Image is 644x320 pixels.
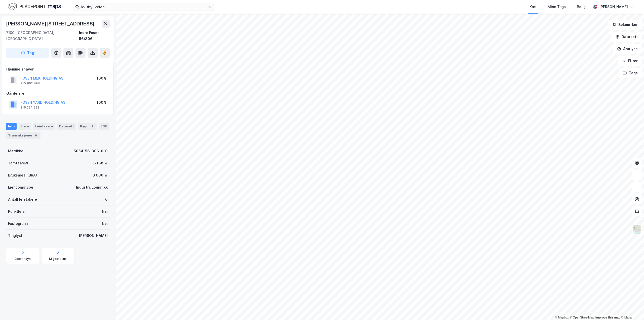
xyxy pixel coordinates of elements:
[619,296,644,320] iframe: Chat Widget
[8,172,37,178] div: Bruksareal (BRA)
[599,4,628,10] div: [PERSON_NAME]
[78,123,97,130] div: Bygg
[6,90,109,96] div: Gårdeiere
[79,233,108,239] div: [PERSON_NAME]
[33,133,38,138] div: 9
[8,184,33,190] div: Eiendomstype
[8,196,37,202] div: Antall leietakere
[555,316,569,319] a: Mapbox
[570,316,594,319] a: OpenStreetMap
[8,208,25,215] div: Punktleie
[619,68,642,78] button: Tags
[613,44,642,54] button: Analyse
[99,123,109,130] div: ESG
[93,172,108,178] div: 3 600 ㎡
[619,296,644,320] div: Kontrollprogram for chat
[90,124,95,129] div: 1
[49,257,67,261] div: Miljøstatus
[8,221,28,227] div: Festegrunn
[97,75,106,81] div: 100%
[74,148,108,154] div: 5054-56-306-0-0
[577,4,586,10] div: Bolig
[102,208,108,215] div: Nei
[8,148,24,154] div: Matrikkel
[15,257,31,261] div: Geoinnsyn
[20,105,39,110] div: 816 224 292
[8,2,61,11] img: logo.f888ab2527a4732fd821a326f86c7f29.svg
[6,132,41,139] div: Transaksjoner
[548,4,566,10] div: Mine Tags
[8,233,22,239] div: Tinglyst
[8,160,28,166] div: Tomteareal
[79,30,110,42] div: Indre Fosen, 56/306
[76,184,108,190] div: Industri, Logistikk
[595,316,620,319] a: Improve this map
[105,196,108,202] div: 0
[97,99,106,105] div: 100%
[6,48,49,58] button: Tag
[19,123,31,130] div: Eiere
[6,20,96,28] div: [PERSON_NAME][STREET_ADDRESS]
[102,221,108,227] div: Nei
[6,123,17,130] div: Info
[93,160,108,166] div: 6 138 ㎡
[79,3,208,11] input: Søk på adresse, matrikkel, gårdeiere, leietakere eller personer
[530,4,537,10] div: Kart
[57,123,76,130] div: Datasett
[608,20,642,30] button: Bokmerker
[6,30,79,42] div: 7100, [GEOGRAPHIC_DATA], [GEOGRAPHIC_DATA]
[20,81,40,85] div: 915 902 898
[618,56,642,66] button: Filter
[611,32,642,42] button: Datasett
[6,66,109,72] div: Hjemmelshaver
[33,123,55,130] div: Leietakere
[632,225,642,234] img: Z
